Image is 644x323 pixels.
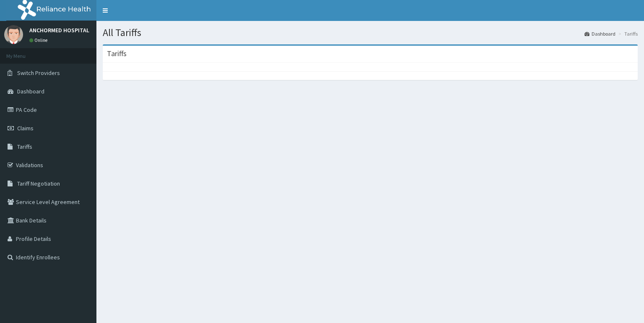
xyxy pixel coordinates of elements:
[584,30,615,37] a: Dashboard
[17,69,60,77] span: Switch Providers
[103,27,638,38] h1: All Tariffs
[616,30,638,37] li: Tariffs
[29,37,49,43] a: Online
[17,124,34,132] span: Claims
[17,143,32,150] span: Tariffs
[107,50,127,57] h3: Tariffs
[29,27,89,33] p: ANCHORMED HOSPITAL
[17,88,44,95] span: Dashboard
[4,25,23,44] img: User Image
[17,180,60,187] span: Tariff Negotiation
